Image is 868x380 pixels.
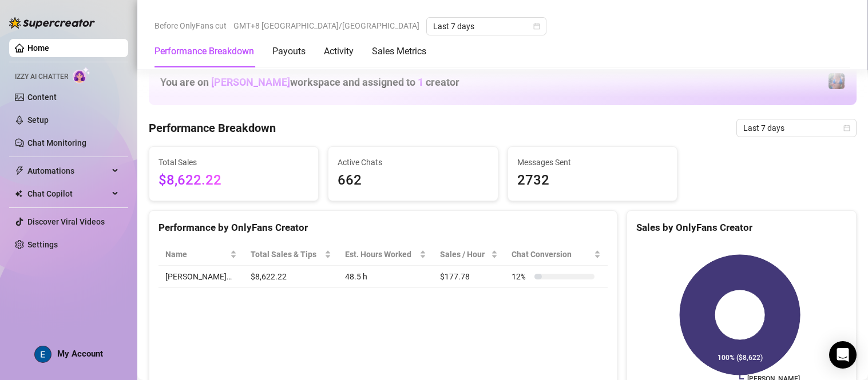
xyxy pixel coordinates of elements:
[636,220,847,235] div: Sales by OnlyFans Creator
[15,166,24,175] span: thunderbolt
[27,185,109,203] span: Chat Copilot
[15,190,22,198] img: Chat Copilot
[27,93,57,102] a: Content
[418,76,423,88] span: 1
[743,119,850,137] span: Last 7 days
[433,18,540,35] span: Last 7 days
[165,248,228,261] span: Name
[233,17,419,34] span: GMT+8 [GEOGRAPHIC_DATA]/[GEOGRAPHIC_DATA]
[324,45,354,58] div: Activity
[154,17,227,34] span: Before OnlyFans cut
[338,156,488,169] span: Active Chats
[251,248,322,261] span: Total Sales & Tips
[829,341,857,369] div: Open Intercom Messenger
[512,270,530,283] span: 12 %
[505,243,608,266] th: Chat Conversion
[433,243,505,266] th: Sales / Hour
[244,266,338,288] td: $8,622.22
[517,156,668,169] span: Messages Sent
[73,67,90,83] img: AI Chatter
[149,120,276,136] h4: Performance Breakdown
[27,43,49,53] a: Home
[338,266,433,288] td: 48.5 h
[57,349,103,359] span: My Account
[27,138,86,147] a: Chat Monitoring
[158,243,244,266] th: Name
[15,71,68,82] span: Izzy AI Chatter
[35,346,51,362] img: ACg8ocLcPRSDFD1_FgQTWMGHesrdCMFi59PFqVtBfnK-VGsPLWuquQ=s96-c
[158,220,608,235] div: Performance by OnlyFans Creator
[27,162,109,180] span: Automations
[533,23,540,30] span: calendar
[158,266,244,288] td: [PERSON_NAME]…
[158,170,309,191] span: $8,622.22
[272,45,306,58] div: Payouts
[27,240,58,249] a: Settings
[829,73,845,89] img: Jaylie
[372,45,426,58] div: Sales Metrics
[154,45,254,58] div: Performance Breakdown
[27,115,49,125] a: Setup
[512,248,592,261] span: Chat Conversion
[211,76,290,88] span: [PERSON_NAME]
[244,243,338,266] th: Total Sales & Tips
[158,156,309,169] span: Total Sales
[338,170,488,191] span: 662
[160,76,459,89] h1: You are on workspace and assigned to creator
[345,248,417,261] div: Est. Hours Worked
[9,17,95,29] img: logo-BBDzfeDw.svg
[843,125,850,131] span: calendar
[440,248,489,261] span: Sales / Hour
[27,217,105,226] a: Discover Viral Videos
[517,170,668,191] span: 2732
[433,266,505,288] td: $177.78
